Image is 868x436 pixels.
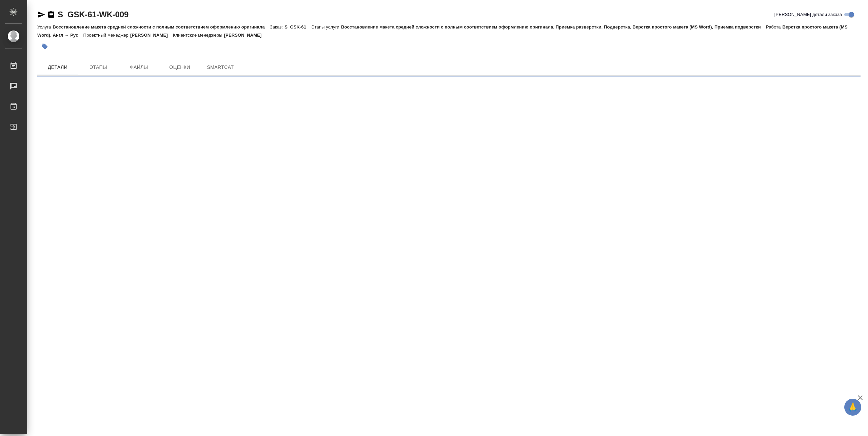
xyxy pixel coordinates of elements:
[766,24,783,30] p: Работа
[37,39,52,54] button: Добавить тэг
[847,400,859,414] span: 🙏
[311,24,341,30] p: Этапы услуги
[41,63,74,72] span: Детали
[844,399,861,416] button: 🙏
[163,63,196,72] span: Оценки
[774,11,842,18] span: [PERSON_NAME] детали заказа
[173,33,224,38] p: Клиентские менеджеры
[224,33,267,38] p: [PERSON_NAME]
[270,24,284,30] p: Заказ:
[204,63,237,72] span: SmartCat
[47,11,55,19] button: Скопировать ссылку
[53,24,270,30] p: Восстановление макета средней сложности с полным соответствием оформлению оригинала
[37,11,45,19] button: Скопировать ссылку для ЯМессенджера
[37,24,53,30] p: Услуга
[123,63,155,72] span: Файлы
[83,33,130,38] p: Проектный менеджер
[130,33,173,38] p: [PERSON_NAME]
[341,24,766,30] p: Восстановление макета средней сложности с полным соответствием оформлению оригинала, Приемка разв...
[82,63,115,72] span: Этапы
[58,10,129,19] a: S_GSK-61-WK-009
[37,24,848,38] p: Верстка простого макета (MS Word), Англ → Рус
[284,24,311,30] p: S_GSK-61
